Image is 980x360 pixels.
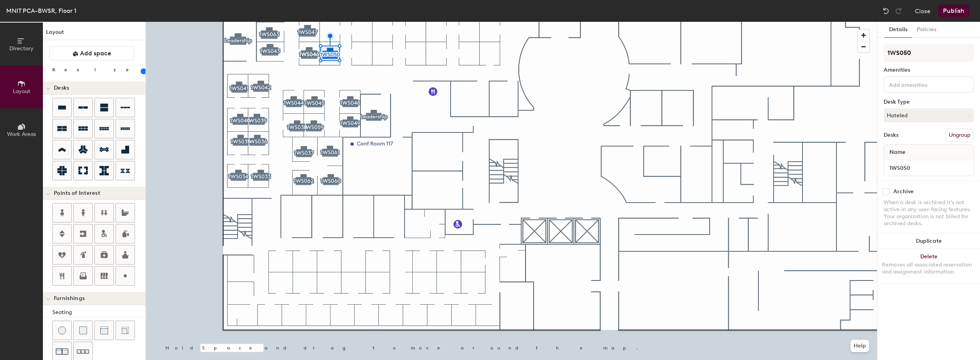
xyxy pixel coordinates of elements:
div: Removes all associated reservation and assignment information [882,261,975,275]
div: Desk Type [884,99,974,105]
div: MNIT PCA-BWSR, Floor 1 [6,6,76,16]
span: Add space [80,49,111,57]
div: When a desk is archived it's not active in any user-facing features. Your organization is not bil... [884,199,974,227]
span: Directory [9,45,34,52]
button: Publish [938,5,969,17]
button: Hoteled [884,108,974,122]
img: Undo [882,7,890,15]
img: Couch (x2) [56,345,68,358]
button: Details [884,22,912,38]
h1: Layout [43,28,146,40]
img: Couch (corner) [121,326,129,334]
div: Desks [884,132,898,138]
button: DeleteRemoves all associated reservation and assignment information [877,249,980,283]
input: Add amenities [888,79,958,89]
button: Couch (middle) [94,321,114,340]
span: Work Areas [7,131,36,138]
button: Duplicate [877,233,980,249]
img: Redo [895,7,902,15]
button: Stool [52,321,72,340]
img: Couch (x3) [77,346,89,358]
span: Layout [13,88,30,95]
button: Close [915,5,930,17]
img: Couch (middle) [100,326,108,334]
span: Name [886,145,909,159]
span: Points of Interest [54,190,100,196]
div: Resize [52,67,138,73]
button: Ungroup [945,129,974,142]
button: Help [850,340,869,352]
img: Stool [58,326,66,334]
img: Cushion [79,326,87,334]
span: Desks [54,85,69,91]
button: Couch (corner) [115,321,135,340]
input: Unnamed desk [886,162,972,173]
div: Amenities [884,67,974,73]
div: Seating [52,308,146,317]
div: Archive [893,189,914,195]
button: Policies [912,22,941,38]
button: Cushion [73,321,93,340]
button: Add space [49,46,134,60]
span: Furnishings [54,295,85,302]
